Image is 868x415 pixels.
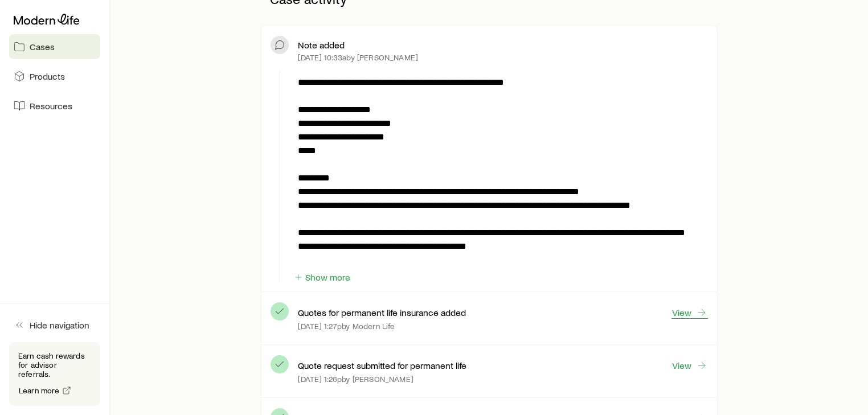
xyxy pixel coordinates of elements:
[9,313,100,338] button: Hide navigation
[18,351,91,379] p: Earn cash rewards for advisor referrals.
[298,375,413,384] p: [DATE] 1:26p by [PERSON_NAME]
[9,93,100,118] a: Resources
[298,53,418,62] p: [DATE] 10:33a by [PERSON_NAME]
[30,71,65,82] span: Products
[298,360,466,371] p: Quote request submitted for permanent life
[298,322,395,331] p: [DATE] 1:27p by Modern Life
[9,342,100,406] div: Earn cash rewards for advisor referrals.Learn more
[19,387,60,395] span: Learn more
[30,100,72,112] span: Resources
[9,34,100,59] a: Cases
[672,359,708,372] a: View
[672,306,708,319] a: View
[298,39,345,51] p: Note added
[298,307,466,318] p: Quotes for permanent life insurance added
[293,272,351,283] button: Show more
[30,319,89,331] span: Hide navigation
[9,64,100,89] a: Products
[30,41,55,52] span: Cases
